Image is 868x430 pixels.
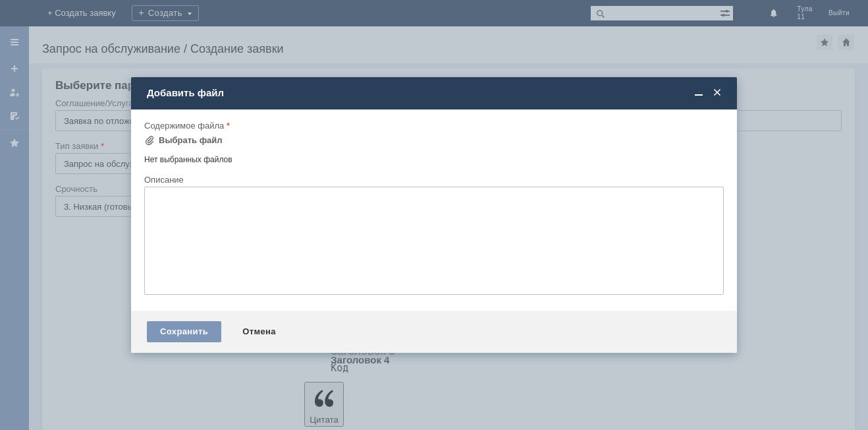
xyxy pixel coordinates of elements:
[711,87,724,99] span: Закрыть
[147,87,724,99] div: Добавить файл
[144,175,721,184] div: Описание
[144,121,721,130] div: Содержимое файла
[692,87,705,99] span: Свернуть (Ctrl + M)
[144,150,724,165] div: Нет выбранных файлов
[159,135,223,146] div: Выбрать файл
[5,5,192,26] div: Здравствуйте! Удалите отложенные чеки за [DATE]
